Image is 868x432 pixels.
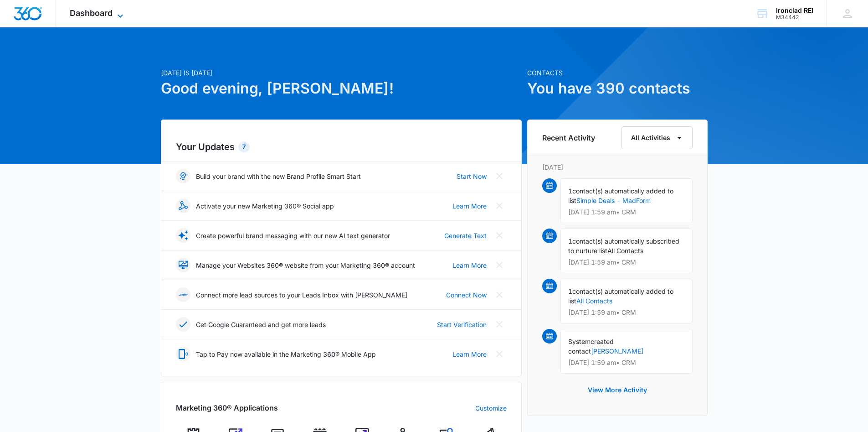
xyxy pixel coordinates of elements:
div: account id [776,14,813,21]
span: System [568,338,591,345]
p: Connect more lead sources to your Leads Inbox with [PERSON_NAME] [196,290,407,300]
p: [DATE] is [DATE] [161,68,522,78]
h2: Your Updates [176,140,507,154]
span: contact(s) automatically subscribed to nurture list [568,237,679,255]
span: 1 [568,187,572,195]
p: [DATE] 1:59 am • CRM [568,209,685,215]
p: [DATE] 1:59 am • CRM [568,259,685,265]
button: All Activities [621,126,693,149]
span: contact(s) automatically added to list [568,287,673,305]
button: Close [492,347,507,361]
a: Start Now [457,172,487,181]
a: Customize [475,403,507,413]
span: created contact [568,338,614,355]
p: [DATE] 1:59 am • CRM [568,309,685,316]
button: View More Activity [579,379,656,401]
button: Close [492,287,507,302]
a: Generate Text [444,231,487,240]
a: All Contacts [576,297,612,305]
a: Connect Now [446,290,487,300]
h2: Marketing 360® Applications [176,402,278,413]
h1: Good evening, [PERSON_NAME]! [161,78,522,99]
button: Close [492,258,507,272]
a: Learn More [452,260,487,270]
span: Dashboard [70,8,113,18]
a: Learn More [452,349,487,359]
div: 7 [238,141,250,152]
p: Activate your new Marketing 360® Social app [196,201,334,211]
p: Get Google Guaranteed and get more leads [196,320,326,329]
a: Start Verification [437,320,487,329]
h6: Recent Activity [542,132,595,143]
button: Close [492,198,507,213]
p: Build your brand with the new Brand Profile Smart Start [196,172,361,181]
p: [DATE] [542,162,693,172]
p: Contacts [527,68,708,78]
span: All Contacts [607,247,643,255]
h1: You have 390 contacts [527,78,708,99]
div: account name [776,7,813,14]
button: Close [492,228,507,243]
a: [PERSON_NAME] [591,347,643,355]
p: [DATE] 1:59 am • CRM [568,359,685,366]
a: Simple Deals - MadForm [576,197,651,204]
button: Close [492,169,507,183]
span: contact(s) automatically added to list [568,187,673,204]
p: Manage your Websites 360® website from your Marketing 360® account [196,260,415,270]
span: 1 [568,287,572,295]
button: Close [492,317,507,332]
span: 1 [568,237,572,245]
a: Learn More [452,201,487,211]
p: Tap to Pay now available in the Marketing 360® Mobile App [196,349,376,359]
p: Create powerful brand messaging with our new AI text generator [196,231,390,240]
